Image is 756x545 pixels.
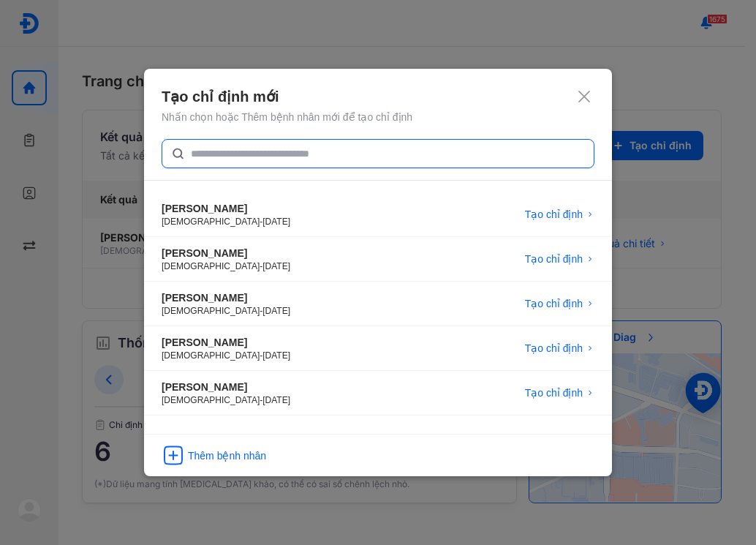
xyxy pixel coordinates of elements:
span: - [260,261,262,271]
span: - [260,395,262,405]
div: Tạo chỉ định mới [162,86,594,107]
div: Thêm bệnh nhân [188,448,266,463]
span: [DATE] [262,261,290,271]
span: [DEMOGRAPHIC_DATA] [162,306,260,316]
span: [DEMOGRAPHIC_DATA] [162,261,260,271]
span: Tạo chỉ định [525,341,583,356]
div: [PERSON_NAME] [162,290,290,305]
span: Tạo chỉ định [525,386,583,400]
div: Nhấn chọn hoặc Thêm bệnh nhân mới để tạo chỉ định [162,110,594,124]
span: Tạo chỉ định [525,296,583,311]
div: [PERSON_NAME] [162,246,290,260]
div: [PERSON_NAME] [162,380,290,394]
span: [DEMOGRAPHIC_DATA] [162,395,260,405]
span: - [260,217,262,227]
span: [DEMOGRAPHIC_DATA] [162,217,260,227]
span: - [260,306,262,316]
span: [DEMOGRAPHIC_DATA] [162,350,260,361]
span: [DATE] [262,306,290,316]
span: [DATE] [262,395,290,405]
span: - [260,350,262,361]
span: Tạo chỉ định [525,252,583,266]
div: [PERSON_NAME] [162,335,290,350]
span: Tạo chỉ định [525,207,583,222]
span: [DATE] [262,217,290,227]
div: [PERSON_NAME] [162,201,290,216]
span: [DATE] [262,350,290,361]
